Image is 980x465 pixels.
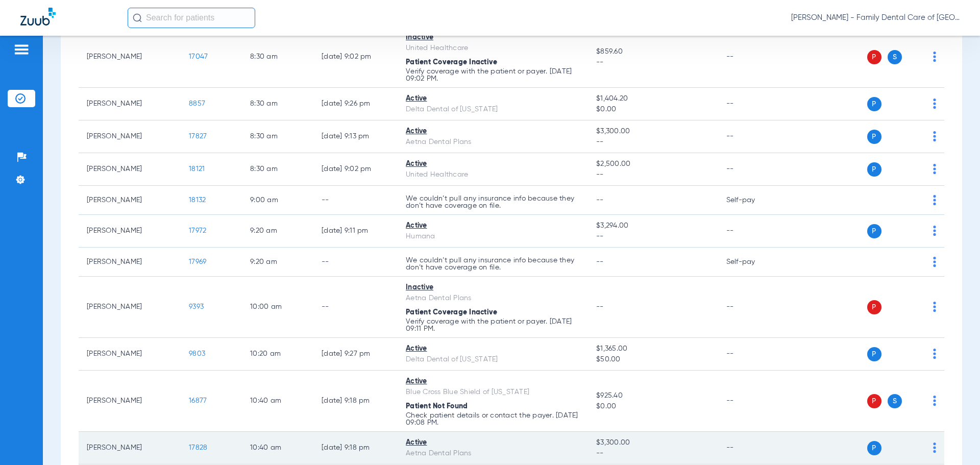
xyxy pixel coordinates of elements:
span: P [867,97,881,111]
div: Inactive [406,282,580,293]
img: group-dot-blue.svg [933,131,936,141]
img: group-dot-blue.svg [933,195,936,205]
img: group-dot-blue.svg [933,99,936,109]
span: -- [596,231,709,242]
span: $2,500.00 [596,159,709,169]
td: [PERSON_NAME] [79,120,181,153]
td: 10:40 AM [242,371,313,432]
td: [DATE] 9:02 PM [313,27,398,88]
div: Delta Dental of [US_STATE] [406,104,580,115]
span: P [867,347,881,361]
span: Patient Coverage Inactive [406,59,497,66]
td: 10:20 AM [242,338,313,371]
span: -- [596,448,709,459]
span: 17972 [189,227,206,234]
span: -- [596,303,604,310]
div: Aetna Dental Plans [406,293,580,304]
td: -- [718,153,787,186]
td: [DATE] 9:11 PM [313,215,398,248]
td: 10:40 AM [242,432,313,464]
td: [PERSON_NAME] [79,215,181,248]
div: Active [406,376,580,387]
span: $1,365.00 [596,344,709,354]
div: Aetna Dental Plans [406,448,580,459]
div: Aetna Dental Plans [406,137,580,148]
div: Blue Cross Blue Shield of [US_STATE] [406,387,580,398]
span: $1,404.20 [596,93,709,104]
span: P [867,441,881,455]
span: 17969 [189,258,206,265]
span: 17827 [189,133,207,140]
div: Active [406,159,580,169]
img: group-dot-blue.svg [933,349,936,359]
div: Active [406,93,580,104]
p: We couldn’t pull any insurance info because they don’t have coverage on file. [406,257,580,271]
span: 9393 [189,303,204,310]
img: group-dot-blue.svg [933,396,936,406]
td: 10:00 AM [242,277,313,338]
img: group-dot-blue.svg [933,257,936,267]
td: [PERSON_NAME] [79,153,181,186]
span: 16877 [189,397,207,404]
span: $3,294.00 [596,221,709,231]
div: United Healthcare [406,169,580,180]
td: Self-pay [718,248,787,277]
span: $859.60 [596,46,709,57]
td: [DATE] 9:02 PM [313,153,398,186]
span: 18121 [189,165,205,173]
span: Patient Not Found [406,403,468,410]
span: $0.00 [596,104,709,115]
td: [DATE] 9:13 PM [313,120,398,153]
p: Verify coverage with the patient or payer. [DATE] 09:11 PM. [406,318,580,332]
td: [PERSON_NAME] [79,371,181,432]
td: [PERSON_NAME] [79,186,181,215]
img: group-dot-blue.svg [933,164,936,174]
span: $925.40 [596,390,709,401]
span: -- [596,169,709,180]
div: Active [406,344,580,354]
img: group-dot-blue.svg [933,52,936,62]
td: [PERSON_NAME] [79,88,181,120]
span: [PERSON_NAME] - Family Dental Care of [GEOGRAPHIC_DATA] [791,13,960,23]
td: [DATE] 9:18 PM [313,371,398,432]
td: 9:20 AM [242,215,313,248]
img: Search Icon [133,13,142,22]
td: 8:30 AM [242,120,313,153]
td: [DATE] 9:26 PM [313,88,398,120]
span: P [867,394,881,408]
span: -- [596,197,604,204]
span: S [888,50,902,64]
div: Inactive [406,32,580,43]
span: P [867,224,881,238]
span: $0.00 [596,401,709,412]
span: P [867,130,881,144]
span: 17047 [189,53,208,60]
td: 8:30 AM [242,153,313,186]
span: $50.00 [596,354,709,365]
p: We couldn’t pull any insurance info because they don’t have coverage on file. [406,195,580,209]
div: Humana [406,231,580,242]
td: -- [718,27,787,88]
div: Active [406,126,580,137]
td: -- [313,186,398,215]
span: P [867,162,881,177]
div: Active [406,221,580,231]
span: S [888,394,902,408]
p: Verify coverage with the patient or payer. [DATE] 09:02 PM. [406,68,580,82]
td: -- [313,248,398,277]
span: -- [596,258,604,265]
td: -- [718,338,787,371]
p: Check patient details or contact the payer. [DATE] 09:08 PM. [406,412,580,426]
td: 9:00 AM [242,186,313,215]
span: P [867,300,881,314]
td: 8:30 AM [242,27,313,88]
span: -- [596,137,709,148]
td: [DATE] 9:27 PM [313,338,398,371]
img: Zuub Logo [20,8,56,26]
td: [PERSON_NAME] [79,248,181,277]
span: $3,300.00 [596,126,709,137]
span: 18132 [189,197,206,204]
div: Active [406,437,580,448]
td: -- [718,215,787,248]
span: P [867,50,881,64]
